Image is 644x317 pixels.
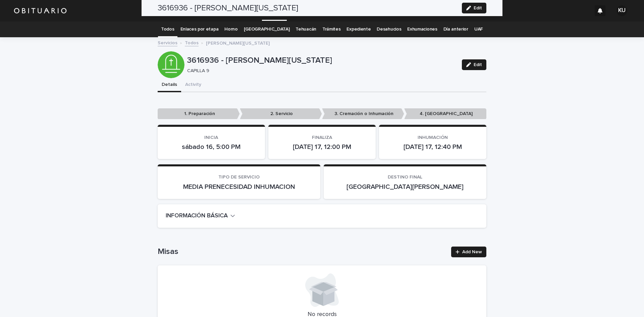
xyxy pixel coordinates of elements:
span: FINALIZA [312,135,332,140]
p: 2. Servicio [240,108,322,119]
span: INICIA [204,135,218,140]
button: INFORMACIÓN BÁSICA [166,212,235,220]
p: sábado 16, 5:00 PM [166,143,257,151]
p: 1. Preparación [158,108,240,119]
img: HUM7g2VNRLqGMmR9WVqf [13,4,67,17]
button: Edit [462,59,486,70]
a: Exhumaciones [407,21,437,37]
span: INHUMACIÓN [418,135,448,140]
span: Edit [474,62,482,67]
h1: Misas [158,247,447,257]
button: Activity [181,78,205,92]
a: Add New [451,247,486,257]
p: [GEOGRAPHIC_DATA][PERSON_NAME] [332,183,478,191]
a: [GEOGRAPHIC_DATA] [244,21,290,37]
a: Desahucios [377,21,401,37]
p: CAPILLA 9 [187,68,454,74]
h2: INFORMACIÓN BÁSICA [166,212,228,220]
span: TIPO DE SERVICIO [218,175,260,179]
a: Día anterior [443,21,468,37]
button: Details [158,78,181,92]
a: Tehuacán [296,21,316,37]
a: Enlaces por etapa [180,21,219,37]
p: [PERSON_NAME][US_STATE] [206,39,270,46]
span: Add New [462,250,482,254]
a: UAF [474,21,483,37]
a: Todos [161,21,174,37]
a: Horno [224,21,237,37]
span: DESTINO FINAL [388,175,422,179]
p: [DATE] 17, 12:40 PM [387,143,478,151]
a: Expediente [346,21,371,37]
a: Todos [185,39,199,46]
p: [DATE] 17, 12:00 PM [276,143,368,151]
a: Trámites [322,21,341,37]
p: 4. [GEOGRAPHIC_DATA] [404,108,486,119]
a: Servicios [158,39,177,46]
div: KU [616,5,627,16]
p: 3. Cremación o Inhumación [322,108,404,119]
p: 3616936 - [PERSON_NAME][US_STATE] [187,56,457,65]
p: MEDIA PRENECESIDAD INHUMACION [166,183,312,191]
